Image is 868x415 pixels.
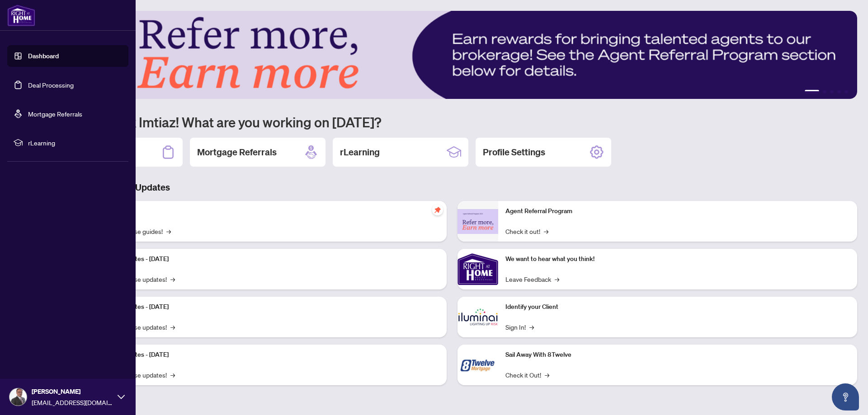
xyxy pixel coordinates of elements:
[505,302,850,312] p: Identify your Client
[32,397,113,407] span: [EMAIL_ADDRESS][DOMAIN_NAME]
[95,254,439,264] p: Platform Updates - [DATE]
[47,11,857,99] img: Slide 0
[9,388,27,406] img: Profile Icon
[32,387,113,396] span: [PERSON_NAME]
[170,370,175,380] span: →
[458,249,498,289] img: We want to hear what you think!
[95,302,439,312] p: Platform Updates - [DATE]
[505,226,548,236] a: Check it out!→
[170,274,175,284] span: →
[545,370,549,380] span: →
[544,226,548,236] span: →
[170,322,175,332] span: →
[458,345,498,385] img: Sail Away With 8Twelve
[47,113,857,131] h1: Welcome back Imtiaz! What are you working on [DATE]?
[832,383,859,410] button: Open asap
[47,181,857,194] h3: Brokerage & Industry Updates
[555,274,559,284] span: →
[432,205,443,215] span: pushpin
[95,350,439,360] p: Platform Updates - [DATE]
[483,146,545,159] h2: Profile Settings
[505,274,559,284] a: Leave Feedback→
[844,90,848,93] button: 5
[823,90,826,93] button: 2
[28,52,59,60] a: Dashboard
[830,90,834,93] button: 3
[805,90,819,93] button: 1
[529,322,534,332] span: →
[340,146,380,159] h2: rLearning
[505,322,534,332] a: Sign In!→
[95,206,439,216] p: Self-Help
[505,254,850,264] p: We want to hear what you think!
[28,110,82,118] a: Mortgage Referrals
[458,209,498,234] img: Agent Referral Program
[28,81,74,89] a: Deal Processing
[458,297,498,337] img: Identify your Client
[505,370,549,380] a: Check it Out!→
[197,146,277,159] h2: Mortgage Referrals
[505,350,850,360] p: Sail Away With 8Twelve
[505,206,850,216] p: Agent Referral Program
[7,5,35,26] img: logo
[28,138,122,148] span: rLearning
[166,226,171,236] span: →
[837,90,841,93] button: 4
